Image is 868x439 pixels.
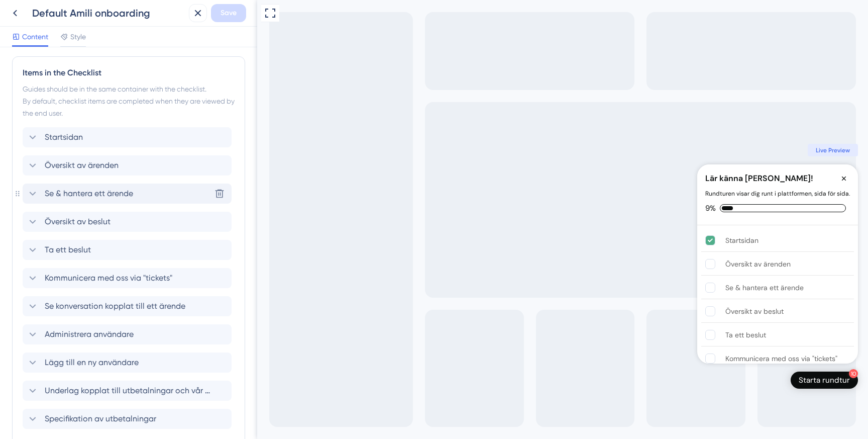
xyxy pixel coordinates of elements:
[70,31,86,43] span: Style
[440,225,601,365] div: Checklist items
[468,353,580,365] div: Kommunicera med oss via "tickets"
[23,83,235,119] div: Guides should be in the same container with the checklist. By default, checklist items are comple...
[22,31,48,43] span: Content
[221,7,237,19] span: Save
[448,204,459,213] div: 9%
[468,329,509,341] div: Ta ett beslut
[45,272,172,284] span: Kommunicera med oss via "tickets"
[468,305,526,317] div: Översikt av beslut
[45,300,185,312] span: Se konversation kopplat till ett ärende
[448,189,593,199] div: Rundturen visar dig runt i plattformen, sida för sida.
[32,6,185,20] div: Default Amili onboarding
[45,328,134,340] span: Administrera användare
[444,347,597,370] div: Kommunicera med oss via "tickets" is incomplete.
[533,372,601,389] div: Open Starta rundtur checklist, remaining modules: 10
[468,282,547,294] div: Se & hantera ett ärende
[45,413,156,425] span: Specifikation av utbetalningar
[448,204,593,213] div: Checklist progress: 9%
[45,357,139,369] span: Lägg till en ny användare
[541,375,593,385] div: Starta rundtur
[592,369,601,378] div: 10
[444,324,597,346] div: Ta ett beslut is incomplete.
[23,67,235,79] div: Items in the Checklist
[45,216,111,228] span: Översikt av beslut
[444,229,597,252] div: Startsidan is complete.
[45,244,91,256] span: Ta ett beslut
[468,234,501,246] div: Startsidan
[45,159,119,171] span: Översikt av ärenden
[468,258,533,270] div: Översikt av ärenden
[45,385,210,397] span: Underlag kopplat till utbetalningar och vår tjänst
[211,4,246,22] button: Save
[444,300,597,323] div: Översikt av beslut is incomplete.
[581,172,593,185] div: Close Checklist
[45,188,133,200] span: Se & hantera ett ärende
[444,253,597,276] div: Översikt av ärenden is incomplete.
[45,131,83,143] span: Startsidan
[444,277,597,299] div: Se & hantera ett ärende is incomplete.
[559,146,593,154] span: Live Preview
[448,172,556,185] div: Lär känna [PERSON_NAME]!
[440,164,601,364] div: Checklist Container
